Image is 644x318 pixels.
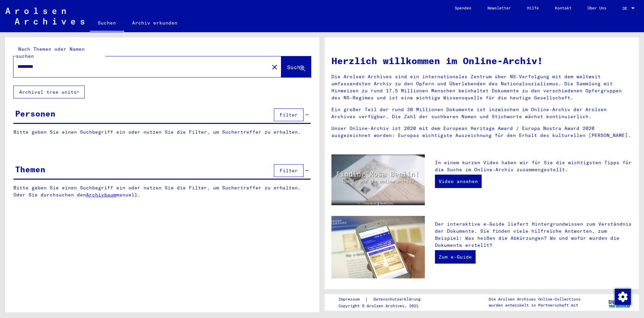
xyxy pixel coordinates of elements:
img: eguide.jpg [331,216,425,278]
a: Suchen [90,15,124,32]
div: Themen [15,163,45,175]
p: Die Arolsen Archives Online-Collections [489,296,580,302]
img: yv_logo.png [607,294,632,311]
p: wurden entwickelt in Partnerschaft mit [489,302,580,308]
button: Filter [274,108,304,121]
p: Bitte geben Sie einen Suchbegriff ein oder nutzen Sie die Filter, um Suchertreffer zu erhalten. [13,129,311,136]
mat-icon: close [271,63,279,71]
img: video.jpg [331,154,425,205]
h1: Herzlich willkommen im Online-Archiv! [331,54,632,68]
a: Archiv erkunden [124,15,186,31]
span: DE [622,6,630,11]
p: In einem kurzen Video haben wir für Sie die wichtigsten Tipps für die Suche im Online-Archiv zusa... [435,159,632,173]
p: Bitte geben Sie einen Suchbegriff ein oder nutzen Sie die Filter, um Suchertreffer zu erhalten. O... [13,184,311,198]
span: Suche [287,64,304,71]
mat-label: Nach Themen oder Namen suchen [16,46,85,59]
div: Personen [15,107,55,120]
p: Der interaktive e-Guide liefert Hintergrundwissen zum Verständnis der Dokumente. Sie finden viele... [435,221,632,249]
p: Die Arolsen Archives sind ein internationales Zentrum über NS-Verfolgung mit dem weltweit umfasse... [331,73,632,101]
button: Clear [268,60,281,74]
p: Copyright © Arolsen Archives, 2021 [338,303,429,309]
div: | [338,296,429,303]
a: Video ansehen [435,175,482,188]
span: Filter [280,112,298,118]
a: Zum e-Guide [435,250,476,264]
img: Arolsen_neg.svg [5,8,84,25]
p: Unser Online-Archiv ist 2020 mit dem European Heritage Award / Europa Nostra Award 2020 ausgezeic... [331,125,632,139]
a: Datenschutzerklärung [368,296,429,303]
p: Ein großer Teil der rund 30 Millionen Dokumente ist inzwischen im Online-Archiv der Arolsen Archi... [331,106,632,120]
span: Filter [280,168,298,174]
button: Archival tree units [13,86,85,98]
button: Filter [274,164,304,177]
a: Impressum [338,296,365,303]
button: Suche [281,56,311,77]
a: Archivbaum [86,192,116,198]
img: Zustimmung ändern [615,289,631,305]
